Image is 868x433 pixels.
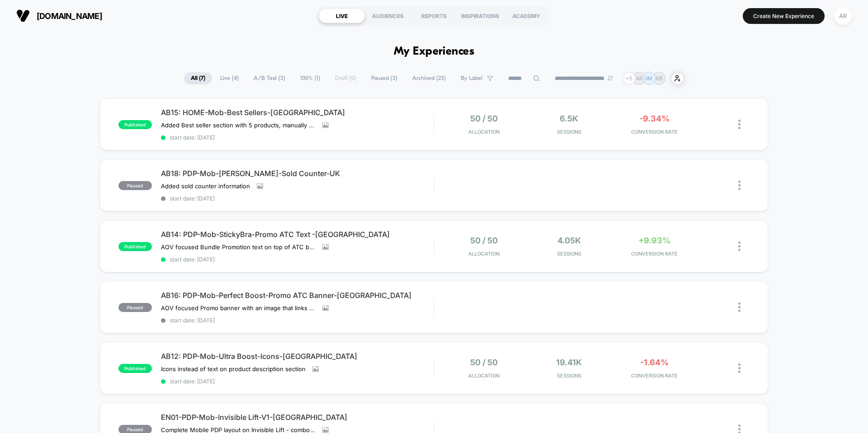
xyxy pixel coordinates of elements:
span: published [118,364,152,373]
span: AOV focused Bundle Promotion text on top of ATC button that links to the Sticky Bra BundleAdded t... [161,243,316,251]
span: 100% ( 1 ) [293,72,327,84]
span: start date: [DATE] [161,317,434,324]
span: Paused ( 3 ) [364,72,404,84]
img: end [608,75,613,81]
span: Sessions [529,129,610,135]
span: Sessions [529,251,610,257]
span: start date: [DATE] [161,195,434,202]
span: published [118,242,152,251]
span: All ( 7 ) [184,72,212,84]
span: 4.05k [557,236,581,245]
img: close [738,363,741,373]
img: close [738,181,741,190]
span: Allocation [468,372,500,379]
div: REPORTS [411,9,457,23]
span: 50 / 50 [470,114,498,123]
span: Added Best seller section with 5 products, manually selected, right after the banner. [161,121,316,129]
span: 6.5k [560,114,578,123]
button: [DOMAIN_NAME] [14,9,105,23]
span: Live ( 4 ) [213,72,245,84]
span: AB15: HOME-Mob-Best Sellers-[GEOGRAPHIC_DATA] [161,108,434,117]
span: AB16: PDP-Mob-Perfect Boost-Promo ATC Banner-[GEOGRAPHIC_DATA] [161,291,434,300]
img: close [738,303,741,312]
h1: My Experiences [394,45,475,58]
span: AB18: PDP-Mob-[PERSON_NAME]-Sold Counter-UK [161,169,434,178]
span: -1.64% [640,358,669,367]
button: AR [831,7,854,25]
span: start date: [DATE] [161,378,434,385]
span: EN01-PDP-Mob-Invisible Lift-V1-[GEOGRAPHIC_DATA] [161,413,434,422]
span: paused [118,181,152,190]
span: [DOMAIN_NAME] [37,11,102,21]
span: 50 / 50 [470,358,498,367]
div: INSPIRATIONS [457,9,503,23]
span: paused [118,303,152,312]
span: published [118,120,152,129]
span: CONVERSION RATE [614,129,695,135]
span: Allocation [468,129,500,135]
span: AB12: PDP-Mob-Ultra Boost-Icons-[GEOGRAPHIC_DATA] [161,352,434,361]
span: Allocation [468,251,500,257]
span: 50 / 50 [470,236,498,245]
span: Added sold counter information [161,182,250,190]
p: AR [636,75,643,82]
img: Visually logo [16,9,30,23]
span: Archived ( 23 ) [406,72,453,84]
p: RB [656,75,663,82]
span: 19.41k [556,358,582,367]
p: IM [646,75,652,82]
span: Sessions [529,372,610,379]
img: close [738,242,741,251]
span: -9.34% [639,114,670,123]
span: A/B Test ( 3 ) [247,72,292,84]
span: AOV focused Promo banner with an image that links to the Bundles collection page—added above the ... [161,304,316,312]
img: close [738,120,741,129]
span: CONVERSION RATE [614,372,695,379]
span: Icons instead of text on product description section [161,365,306,372]
div: AUDIENCES [365,9,411,23]
span: CONVERSION RATE [614,251,695,257]
div: + 5 [623,72,636,85]
span: By Label [461,75,482,82]
div: ACADEMY [503,9,549,23]
button: Create New Experience [743,8,825,24]
div: AR [834,7,852,25]
span: +9.93% [638,236,670,245]
span: AB14: PDP-Mob-StickyBra-Promo ATC Text -[GEOGRAPHIC_DATA] [161,230,434,239]
span: start date: [DATE] [161,256,434,263]
div: LIVE [319,9,365,23]
span: start date: [DATE] [161,134,434,141]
